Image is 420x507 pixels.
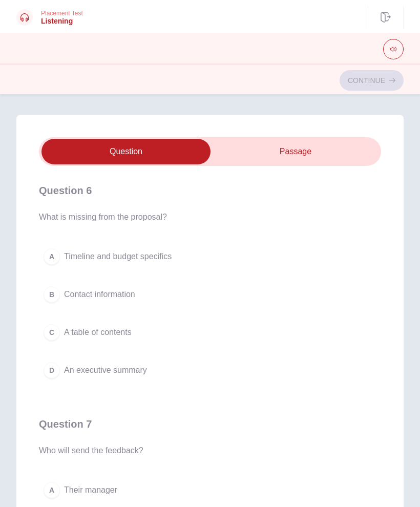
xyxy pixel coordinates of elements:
[64,288,135,301] span: Contact information
[39,416,381,432] h4: Question 7
[64,250,172,263] span: Timeline and budget specifics
[44,286,60,303] div: B
[44,324,60,341] div: C
[41,17,83,25] h1: Listening
[39,282,381,307] button: BContact information
[39,244,381,269] button: ATimeline and budget specifics
[44,362,60,378] div: D
[39,211,381,223] span: What is missing from the proposal?
[41,10,83,17] span: Placement Test
[39,477,381,503] button: ATheir manager
[39,320,381,345] button: CA table of contents
[39,182,381,199] h4: Question 6
[44,248,60,265] div: A
[39,445,381,457] span: Who will send the feedback?
[44,482,60,498] div: A
[39,357,381,383] button: DAn executive summary
[64,326,132,339] span: A table of contents
[64,364,147,376] span: An executive summary
[64,484,117,496] span: Their manager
